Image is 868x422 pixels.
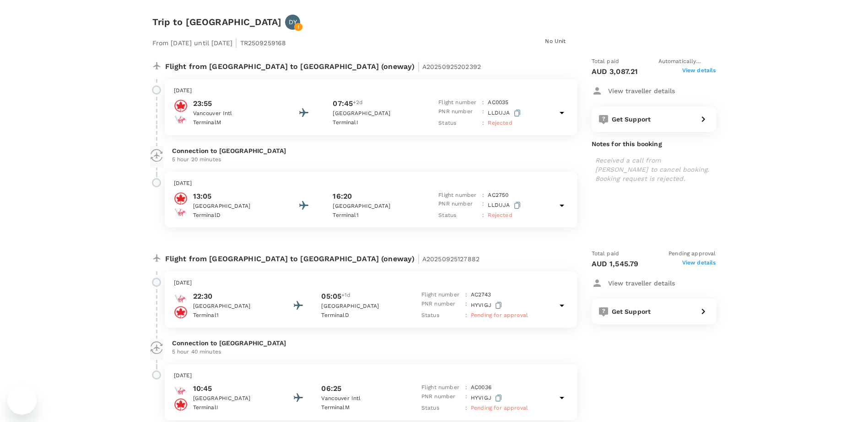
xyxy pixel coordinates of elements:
p: View traveller details [608,86,675,95]
p: AC 2750 [488,191,508,200]
img: Air Canada [174,398,188,411]
button: View traveller details [592,83,675,99]
p: Flight number [438,191,479,200]
p: : [465,300,467,311]
p: AC 0036 [471,383,491,392]
span: Pending for approval [471,312,528,318]
img: Virgin Australia [174,206,188,219]
p: PNR number [438,107,479,119]
span: | [417,252,420,265]
p: AC 0035 [488,98,508,107]
p: [DATE] [174,179,568,188]
img: Virgin Australia [174,113,188,127]
iframe: Button to launch messaging window [7,385,37,415]
p: Flight number [421,383,462,392]
p: [GEOGRAPHIC_DATA] [333,109,415,118]
p: 05:05 [321,291,341,302]
p: Terminal 1 [193,311,275,320]
p: : [465,290,467,300]
span: Get Support [612,116,651,123]
p: 5 hour 40 minutes [172,348,570,357]
p: [DATE] [174,279,568,288]
p: [GEOGRAPHIC_DATA] [193,302,275,311]
p: Terminal 1 [333,211,415,220]
p: 06:25 [321,383,341,394]
p: Status [421,404,462,413]
span: +2d [353,98,363,109]
p: Flight from [GEOGRAPHIC_DATA] to [GEOGRAPHIC_DATA] (oneway) [165,249,480,266]
p: Terminal D [321,311,404,320]
span: Rejected [488,120,512,126]
p: : [482,119,484,128]
p: [DATE] [174,86,568,95]
button: View traveller details [592,275,675,291]
p: : [465,311,467,320]
p: [GEOGRAPHIC_DATA] [193,202,275,211]
img: Air Canada [174,99,188,113]
span: Rejected [488,212,512,218]
p: [GEOGRAPHIC_DATA] [321,302,404,311]
p: Status [438,211,479,220]
p: : [465,383,467,392]
p: 5 hour 20 minutes [172,155,570,164]
p: 16:20 [333,191,352,202]
span: Total paid [592,57,620,66]
p: Vancouver Intl [321,394,404,403]
p: : [482,200,484,211]
p: AUD 3,087.21 [592,66,638,77]
p: : [465,392,467,404]
p: 23:55 [193,98,275,109]
p: LLDUJA [488,107,522,119]
span: +1d [341,291,350,302]
p: From [DATE] until [DATE] TR2509259168 [152,33,286,50]
p: [DATE] [174,371,568,380]
p: AC 2743 [471,290,491,300]
p: Flight number [438,98,479,107]
p: Terminal M [321,403,404,412]
p: Flight from [GEOGRAPHIC_DATA] to [GEOGRAPHIC_DATA] (oneway) [165,57,481,74]
span: Get Support [612,308,651,315]
p: Vancouver Intl [193,109,275,118]
span: | [235,36,237,49]
p: Terminal I [193,403,275,412]
img: Air Canada [174,192,188,206]
p: View traveller details [608,279,675,288]
p: Connection to [GEOGRAPHIC_DATA] [172,338,570,348]
span: No Unit [539,37,571,45]
p: HYVIGJ [471,392,504,404]
h6: Trip to [GEOGRAPHIC_DATA] [152,15,282,29]
p: PNR number [438,200,479,211]
p: [GEOGRAPHIC_DATA] [193,394,275,403]
p: [GEOGRAPHIC_DATA] [333,202,415,211]
p: HYVIGJ [471,300,504,311]
p: : [465,404,467,413]
p: 22:30 [193,291,275,302]
span: | [417,60,420,73]
p: Terminal D [193,211,275,220]
span: Automatically rejected by system [658,57,716,66]
span: Total paid [592,249,620,258]
span: View details [682,258,716,269]
p: Status [438,119,479,128]
p: Received a call from [PERSON_NAME] to cancel booking. Booking request is rejected. [595,156,712,183]
p: Connection to [GEOGRAPHIC_DATA] [172,146,570,155]
p: DY [289,17,297,26]
p: Terminal I [333,118,415,127]
p: Status [421,311,462,320]
span: Pending approval [669,249,716,258]
p: : [482,211,484,220]
p: PNR number [421,392,462,404]
p: : [482,98,484,107]
p: Flight number [421,290,462,300]
img: Virgin Australia [174,292,188,306]
img: Virgin Australia [174,384,188,398]
p: AUD 1,545.79 [592,258,639,269]
span: View details [682,66,716,77]
p: 07:45 [333,98,353,109]
p: LLDUJA [488,200,522,211]
p: 10:45 [193,383,275,394]
p: Terminal M [193,118,275,127]
span: Pending for approval [471,405,528,411]
p: 13:05 [193,191,275,202]
span: A20250925202392 [422,63,481,70]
